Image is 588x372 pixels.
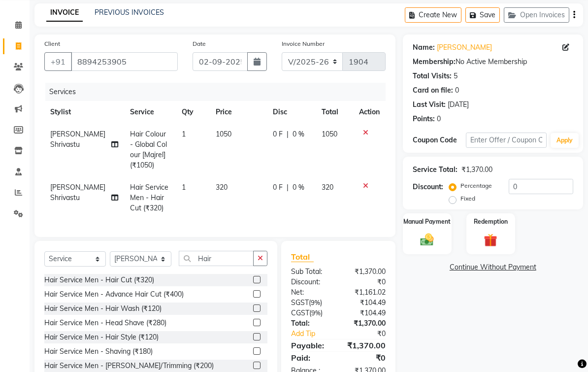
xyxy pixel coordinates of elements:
[413,135,466,145] div: Coupon Code
[413,85,453,96] div: Card on file:
[216,183,228,192] span: 320
[448,100,469,110] div: [DATE]
[347,329,392,339] div: ₹0
[179,251,254,266] input: Search or Scan
[176,101,210,123] th: Qty
[284,287,338,298] div: Net:
[291,252,314,262] span: Total
[50,183,105,202] span: [PERSON_NAME] Shrivastu
[284,318,338,329] div: Total:
[311,309,321,317] span: 9%
[413,114,435,124] div: Points:
[413,42,435,53] div: Name:
[338,352,393,364] div: ₹0
[460,194,475,203] label: Fixed
[284,352,338,364] div: Paid:
[71,52,178,71] input: Search by Name/Mobile/Email/Code
[461,165,492,175] div: ₹1,370.00
[293,129,304,139] span: 0 %
[455,85,459,96] div: 0
[45,83,393,101] div: Services
[273,182,283,193] span: 0 F
[465,7,500,23] button: Save
[282,39,325,48] label: Invoice Number
[338,339,393,351] div: ₹1,370.00
[284,329,347,339] a: Add Tip
[273,129,283,139] span: 0 F
[44,304,162,314] div: Hair Service Men - Hair Wash (₹120)
[413,71,452,81] div: Total Visits:
[322,183,333,192] span: 320
[182,130,186,138] span: 1
[413,57,456,67] div: Membership:
[322,130,337,138] span: 1050
[284,339,338,351] div: Payable:
[405,7,461,23] button: Create New
[284,298,338,308] div: ( )
[44,39,60,48] label: Client
[287,129,289,139] span: |
[338,298,393,308] div: ₹104.49
[291,308,309,317] span: CGST
[460,181,492,190] label: Percentage
[95,8,164,17] a: PREVIOUS INVOICES
[338,287,393,298] div: ₹1,161.02
[454,71,457,81] div: 5
[44,346,153,357] div: Hair Service Men - Shaving (₹180)
[413,57,573,67] div: No Active Membership
[44,101,124,123] th: Stylist
[267,101,316,123] th: Disc
[413,165,457,175] div: Service Total:
[437,42,492,53] a: [PERSON_NAME]
[405,262,581,272] a: Continue Without Payment
[44,275,154,285] div: Hair Service Men - Hair Cut (₹320)
[474,217,508,226] label: Redemption
[291,298,309,307] span: SGST
[46,4,83,22] a: INVOICE
[316,101,353,123] th: Total
[44,52,72,71] button: +91
[480,232,501,249] img: _gift.svg
[504,7,569,23] button: Open Invoices
[416,232,438,247] img: _cash.svg
[551,133,579,148] button: Apply
[437,114,441,124] div: 0
[311,299,320,306] span: 9%
[353,101,386,123] th: Action
[338,267,393,277] div: ₹1,370.00
[44,289,184,300] div: Hair Service Men - Advance Hair Cut (₹400)
[293,182,304,193] span: 0 %
[287,182,289,193] span: |
[210,101,267,123] th: Price
[284,308,338,318] div: ( )
[338,308,393,318] div: ₹104.49
[216,130,231,138] span: 1050
[338,318,393,329] div: ₹1,370.00
[182,183,186,192] span: 1
[403,217,451,226] label: Manual Payment
[193,39,206,48] label: Date
[130,183,168,212] span: Hair Service Men - Hair Cut (₹320)
[284,267,338,277] div: Sub Total:
[284,277,338,287] div: Discount:
[130,130,167,169] span: Hair Colour - Global Colour [Majrel] (₹1050)
[44,332,159,342] div: Hair Service Men - Hair Style (₹120)
[50,130,105,149] span: [PERSON_NAME] Shrivastu
[44,361,214,371] div: Hair Service Men - [PERSON_NAME]/Trimming (₹200)
[413,100,446,110] div: Last Visit:
[466,133,546,148] input: Enter Offer / Coupon Code
[413,182,443,192] div: Discount:
[338,277,393,287] div: ₹0
[44,318,166,328] div: Hair Service Men - Head Shave (₹280)
[124,101,176,123] th: Service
